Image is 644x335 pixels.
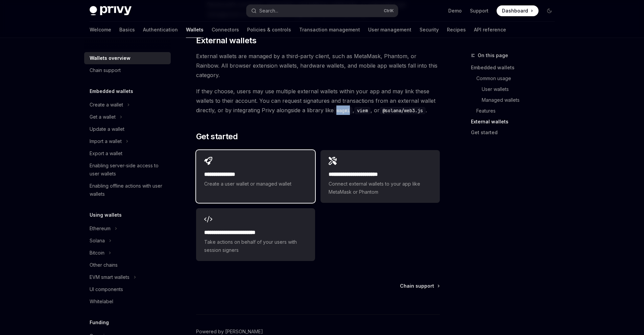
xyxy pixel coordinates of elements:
[420,22,439,38] a: Security
[90,137,122,145] div: Import a wallet
[90,149,122,158] div: Export a wallet
[90,6,132,16] img: dark logo
[544,5,555,16] button: Toggle dark mode
[334,107,353,114] code: wagmi
[471,116,560,127] a: External wallets
[476,73,560,84] a: Common usage
[471,127,560,138] a: Get started
[196,328,263,335] a: Powered by [PERSON_NAME]
[90,125,124,133] div: Update a wallet
[90,22,111,38] a: Welcome
[471,62,560,73] a: Embedded wallets
[84,259,171,271] a: Other chains
[90,87,133,95] h5: Embedded wallets
[354,107,371,114] code: viem
[84,52,171,64] a: Wallets overview
[448,7,462,14] a: Demo
[502,7,528,14] span: Dashboard
[497,5,539,16] a: Dashboard
[400,283,439,289] a: Chain support
[259,7,278,15] div: Search...
[196,35,256,46] span: External wallets
[246,5,398,17] button: Search...CtrlK
[196,51,440,80] span: External wallets are managed by a third-party client, such as MetaMask, Phantom, or Rainbow. All ...
[90,54,130,62] div: Wallets overview
[470,7,488,14] a: Support
[204,238,307,254] span: Take actions on behalf of your users with session signers
[299,22,360,38] a: Transaction management
[247,22,291,38] a: Policies & controls
[90,261,118,269] div: Other chains
[90,273,129,281] div: EVM smart wallets
[368,22,411,38] a: User management
[476,105,560,116] a: Features
[84,295,171,308] a: Whitelabel
[90,113,116,121] div: Get a wallet
[84,123,171,135] a: Update a wallet
[90,101,123,109] div: Create a wallet
[329,180,431,196] span: Connect external wallets to your app like MetaMask or Phantom
[400,283,434,289] span: Chain support
[90,318,109,327] h5: Funding
[474,22,506,38] a: API reference
[196,131,238,142] span: Get started
[380,107,426,114] code: @solana/web3.js
[384,8,394,14] span: Ctrl K
[90,224,111,233] div: Ethereum
[186,22,204,38] a: Wallets
[447,22,466,38] a: Recipes
[90,162,167,178] div: Enabling server-side access to user wallets
[90,297,113,306] div: Whitelabel
[196,87,440,115] span: If they choose, users may use multiple external wallets within your app and may link these wallet...
[90,249,104,257] div: Bitcoin
[482,95,560,105] a: Managed wallets
[204,180,307,188] span: Create a user wallet or managed wallet
[84,64,171,76] a: Chain support
[84,180,171,200] a: Enabling offline actions with user wallets
[84,283,171,295] a: UI components
[478,51,508,59] span: On this page
[84,147,171,160] a: Export a wallet
[90,285,123,293] div: UI components
[119,22,135,38] a: Basics
[90,211,122,219] h5: Using wallets
[143,22,178,38] a: Authentication
[482,84,560,95] a: User wallets
[84,160,171,180] a: Enabling server-side access to user wallets
[90,66,121,74] div: Chain support
[212,22,239,38] a: Connectors
[90,182,167,198] div: Enabling offline actions with user wallets
[90,237,105,245] div: Solana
